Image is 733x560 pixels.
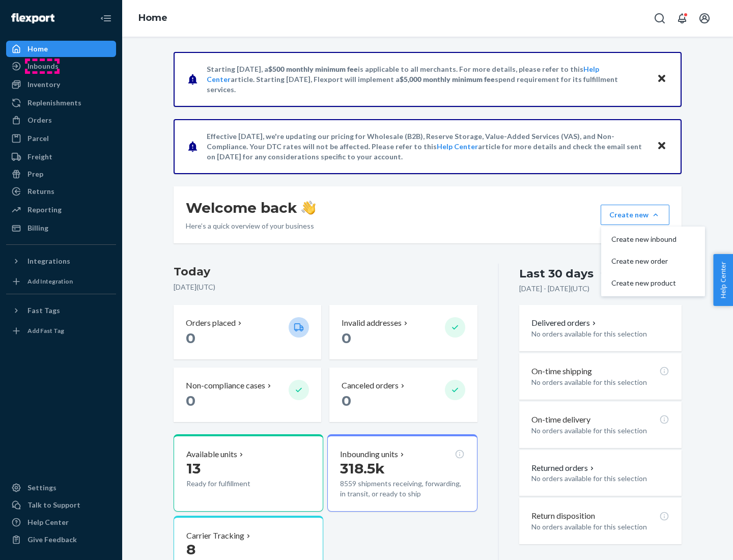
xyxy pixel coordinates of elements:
[6,41,116,57] a: Home
[27,483,57,493] div: Settings
[531,317,598,329] button: Delivered orders
[531,426,669,436] p: No orders available for this selection
[27,535,77,545] div: Give Feedback
[655,72,668,87] button: Close
[27,44,48,54] div: Home
[531,473,669,484] p: No orders available for this selection
[6,95,116,111] a: Replenishments
[519,266,594,282] div: Last 30 days
[694,8,715,29] button: Open account menu
[27,517,69,527] div: Help Center
[6,302,116,319] button: Fast Tags
[301,201,316,215] img: hand-wave emoji
[342,329,351,347] span: 0
[186,199,316,217] h1: Welcome back
[6,220,116,236] a: Billing
[6,202,116,218] a: Reporting
[342,317,402,329] p: Invalid addresses
[174,264,477,280] h3: Today
[174,305,321,359] button: Orders placed 0
[6,514,116,530] a: Help Center
[186,449,237,460] p: Available units
[519,284,589,294] p: [DATE] - [DATE] ( UTC )
[27,186,54,197] div: Returns
[531,414,590,426] p: On-time delivery
[603,272,703,294] button: Create new product
[6,183,116,200] a: Returns
[186,317,236,329] p: Orders placed
[6,253,116,269] button: Integrations
[340,449,398,460] p: Inbounding units
[27,256,70,266] div: Integrations
[186,221,316,231] p: Here’s a quick overview of your business
[27,133,49,144] div: Parcel
[6,480,116,496] a: Settings
[27,98,81,108] div: Replenishments
[6,130,116,147] a: Parcel
[327,434,477,512] button: Inbounding units318.5k8559 shipments receiving, forwarding, in transit, or ready to ship
[6,149,116,165] a: Freight
[672,8,692,29] button: Open notifications
[400,75,495,83] span: $5,000 monthly minimum fee
[27,305,60,316] div: Fast Tags
[174,282,477,292] p: [DATE] ( UTC )
[27,79,60,90] div: Inventory
[437,142,478,151] a: Help Center
[27,277,73,286] div: Add Integration
[27,500,80,510] div: Talk to Support
[6,112,116,128] a: Orders
[342,392,351,409] span: 0
[27,61,59,71] div: Inbounds
[655,139,668,154] button: Close
[96,8,116,29] button: Close Navigation
[174,368,321,422] button: Non-compliance cases 0
[6,166,116,182] a: Prep
[186,479,280,489] p: Ready for fulfillment
[6,76,116,93] a: Inventory
[329,368,477,422] button: Canceled orders 0
[611,236,676,243] span: Create new inbound
[186,460,201,477] span: 13
[207,64,647,95] p: Starting [DATE], a is applicable to all merchants. For more details, please refer to this article...
[130,4,176,33] ol: breadcrumbs
[27,205,62,215] div: Reporting
[186,329,195,347] span: 0
[27,223,48,233] div: Billing
[603,229,703,250] button: Create new inbound
[11,13,54,23] img: Flexport logo
[611,258,676,265] span: Create new order
[329,305,477,359] button: Invalid addresses 0
[6,58,116,74] a: Inbounds
[6,323,116,339] a: Add Fast Tag
[650,8,670,29] button: Open Search Box
[6,497,116,513] a: Talk to Support
[207,131,647,162] p: Effective [DATE], we're updating our pricing for Wholesale (B2B), Reserve Storage, Value-Added Se...
[186,392,195,409] span: 0
[340,479,464,499] p: 8559 shipments receiving, forwarding, in transit, or ready to ship
[713,254,733,306] button: Help Center
[6,273,116,290] a: Add Integration
[27,115,52,125] div: Orders
[531,329,669,339] p: No orders available for this selection
[342,380,399,391] p: Canceled orders
[27,169,43,179] div: Prep
[6,531,116,548] button: Give Feedback
[268,65,358,73] span: $500 monthly minimum fee
[27,152,52,162] div: Freight
[186,541,195,558] span: 8
[186,380,265,391] p: Non-compliance cases
[603,250,703,272] button: Create new order
[531,462,596,474] button: Returned orders
[186,530,244,542] p: Carrier Tracking
[340,460,385,477] span: 318.5k
[138,12,167,23] a: Home
[531,377,669,387] p: No orders available for this selection
[531,522,669,532] p: No orders available for this selection
[174,434,323,512] button: Available units13Ready for fulfillment
[531,366,592,377] p: On-time shipping
[27,326,64,335] div: Add Fast Tag
[611,279,676,287] span: Create new product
